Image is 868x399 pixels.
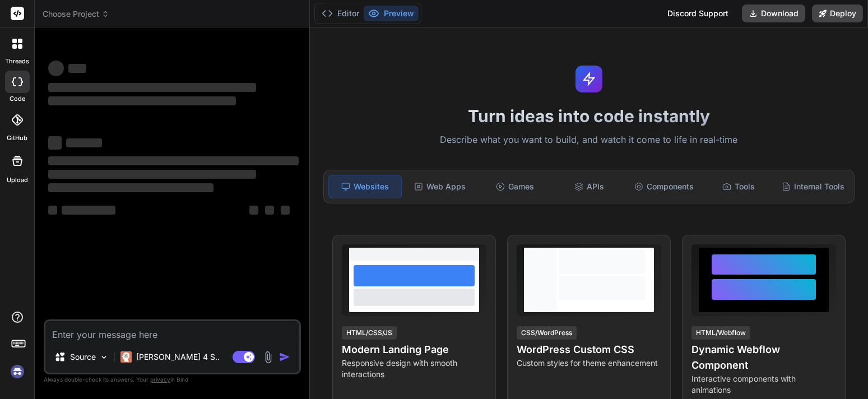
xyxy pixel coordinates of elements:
[7,133,27,143] label: GitHub
[48,96,236,105] span: ‌
[136,351,220,363] p: [PERSON_NAME] 4 S..
[691,373,836,396] p: Interactive components with animations
[150,376,170,383] span: privacy
[517,358,661,369] p: Custom styles for theme enhancement
[281,206,290,215] span: ‌
[66,138,102,147] span: ‌
[5,57,29,66] label: threads
[812,4,863,22] button: Deploy
[317,6,364,21] button: Editor
[703,175,775,198] div: Tools
[48,170,256,179] span: ‌
[48,183,213,192] span: ‌
[62,206,115,215] span: ‌
[328,175,402,198] div: Websites
[48,136,62,150] span: ‌
[404,175,476,198] div: Web Apps
[48,156,299,165] span: ‌
[628,175,700,198] div: Components
[48,83,256,92] span: ‌
[7,175,28,185] label: Upload
[553,175,625,198] div: APIs
[68,64,86,73] span: ‌
[99,352,109,362] img: Pick Models
[8,362,27,381] img: signin
[10,94,25,104] label: code
[43,8,109,20] span: Choose Project
[517,326,577,340] div: CSS/WordPress
[44,374,301,385] p: Always double-check its answers. Your in Bind
[70,351,96,363] p: Source
[742,4,805,22] button: Download
[120,351,132,363] img: Claude 4 Sonnet
[265,206,274,215] span: ‌
[317,133,861,147] p: Describe what you want to build, and watch it come to life in real-time
[661,4,735,22] div: Discord Support
[279,351,290,363] img: icon
[691,326,750,340] div: HTML/Webflow
[48,206,57,215] span: ‌
[517,342,661,358] h4: WordPress Custom CSS
[48,61,64,76] span: ‌
[777,175,850,198] div: Internal Tools
[342,358,486,380] p: Responsive design with smooth interactions
[364,6,419,21] button: Preview
[691,342,836,373] h4: Dynamic Webflow Component
[262,351,275,364] img: attachment
[342,326,397,340] div: HTML/CSS/JS
[342,342,486,358] h4: Modern Landing Page
[479,175,551,198] div: Games
[249,206,258,215] span: ‌
[317,106,861,126] h1: Turn ideas into code instantly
